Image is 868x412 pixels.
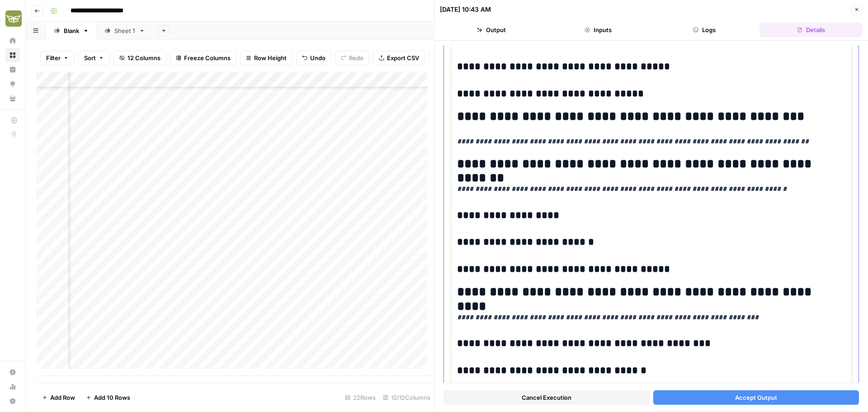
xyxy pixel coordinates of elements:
[759,23,863,37] button: Details
[335,51,369,65] button: Redo
[373,51,425,65] button: Export CSV
[127,53,160,62] span: 12 Columns
[184,53,231,62] span: Freeze Columns
[40,51,75,65] button: Filter
[78,51,110,65] button: Sort
[84,53,96,62] span: Sort
[379,390,434,405] div: 12/12 Columns
[310,53,325,62] span: Undo
[653,23,756,37] button: Logs
[5,62,20,77] a: Insights
[46,22,97,40] a: Blank
[5,365,20,379] a: Settings
[50,393,75,402] span: Add Row
[440,23,543,37] button: Output
[254,53,287,62] span: Row Height
[5,10,22,27] img: Evergreen Media Logo
[5,379,20,394] a: Usage
[349,53,363,62] span: Redo
[37,390,80,405] button: Add Row
[64,26,79,35] div: Blank
[735,393,777,402] span: Accept Output
[443,390,650,405] button: Cancel Execution
[296,51,331,65] button: Undo
[547,23,650,37] button: Inputs
[240,51,292,65] button: Row Height
[170,51,236,65] button: Freeze Columns
[5,7,20,30] button: Workspace: Evergreen Media
[5,91,20,106] a: Your Data
[341,390,379,405] div: 22 Rows
[97,22,153,40] a: Sheet 1
[5,48,20,62] a: Browse
[5,77,20,91] a: Opportunities
[94,393,130,402] span: Add 10 Rows
[522,393,571,402] span: Cancel Execution
[653,390,859,405] button: Accept Output
[114,26,135,35] div: Sheet 1
[387,53,419,62] span: Export CSV
[440,5,491,14] div: [DATE] 10:43 AM
[5,33,20,48] a: Home
[5,394,20,408] button: Help + Support
[46,53,61,62] span: Filter
[80,390,136,405] button: Add 10 Rows
[113,51,166,65] button: 12 Columns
